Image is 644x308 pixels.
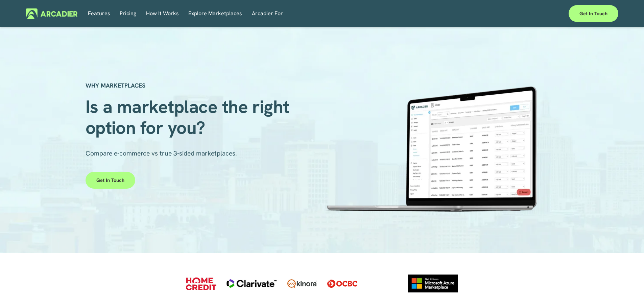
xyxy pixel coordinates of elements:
strong: WHY MARKETPLACES [86,81,145,89]
span: How It Works [146,9,179,18]
a: Explore Marketplaces [188,8,242,19]
a: Features [88,8,110,19]
img: Arcadier [26,8,77,19]
a: folder dropdown [146,8,179,19]
a: Get in touch [569,5,618,22]
span: Is a marketplace the right option for you? [86,95,294,139]
a: Pricing [120,8,136,19]
span: Compare e-commerce vs true 3-sided marketplaces. [86,149,237,158]
span: Arcadier For [252,9,283,18]
a: folder dropdown [252,8,283,19]
a: Get in touch [86,172,135,189]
